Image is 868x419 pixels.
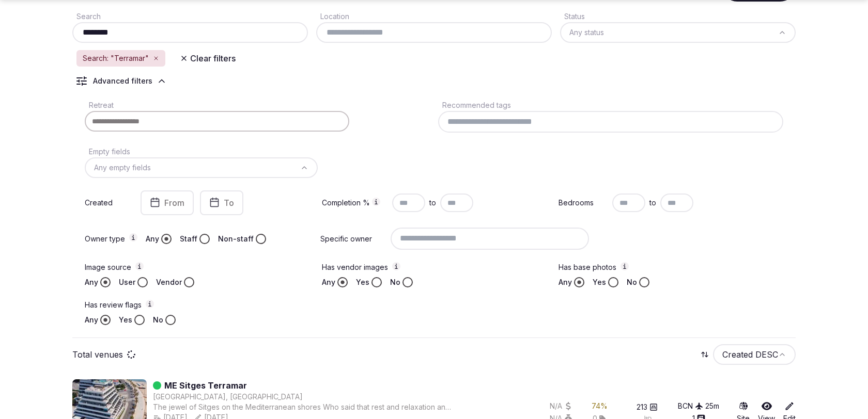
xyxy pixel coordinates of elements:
[135,262,144,270] button: Image source
[129,233,137,241] button: Owner type
[85,277,98,287] label: Any
[156,277,182,287] label: Vendor
[153,402,455,412] div: The jewel of Sitges on the Mediterranean shores Who said that rest and relaxation and fun and ent...
[390,277,400,287] label: No
[637,402,658,412] button: 213
[180,234,197,244] label: Staff
[93,76,152,86] div: Advanced filters
[153,392,303,402] button: [GEOGRAPHIC_DATA], [GEOGRAPHIC_DATA]
[322,277,335,287] label: Any
[559,198,608,208] label: Bedrooms
[592,401,608,411] button: 74%
[678,401,703,411] button: BCN
[224,198,234,208] span: To
[559,277,572,287] label: Any
[72,349,123,360] p: Total venues
[119,277,135,287] label: User
[649,198,656,208] span: to
[141,190,194,215] button: From
[164,198,184,208] span: From
[164,379,247,392] a: ME Sitges Terramar
[218,234,254,244] label: Non-staff
[85,147,130,156] label: Empty fields
[320,234,386,244] label: Specific owner
[85,315,98,325] label: Any
[85,300,309,311] label: Has review flags
[153,315,163,325] label: No
[146,300,154,308] button: Has review flags
[438,101,511,109] label: Recommended tags
[560,12,585,21] label: Status
[550,401,572,411] button: N/A
[637,402,647,412] span: 213
[705,401,719,411] div: 25 m
[559,262,783,273] label: Has base photos
[85,101,114,109] label: Retreat
[592,401,608,411] div: 74 %
[627,277,637,287] label: No
[119,315,132,325] label: Yes
[85,198,134,208] label: Created
[174,49,242,68] button: Clear filters
[593,277,606,287] label: Yes
[705,401,719,411] button: 25m
[356,277,369,287] label: Yes
[200,190,243,215] button: To
[146,234,159,244] label: Any
[372,198,380,206] button: Completion %
[322,262,547,273] label: Has vendor images
[85,234,125,244] div: Owner type
[621,262,629,270] button: Has base photos
[72,12,101,21] label: Search
[429,198,436,208] span: to
[316,12,349,21] label: Location
[85,262,309,273] label: Image source
[322,198,388,208] label: Completion %
[392,262,400,270] button: Has vendor images
[83,53,149,63] span: Search: "Terramar"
